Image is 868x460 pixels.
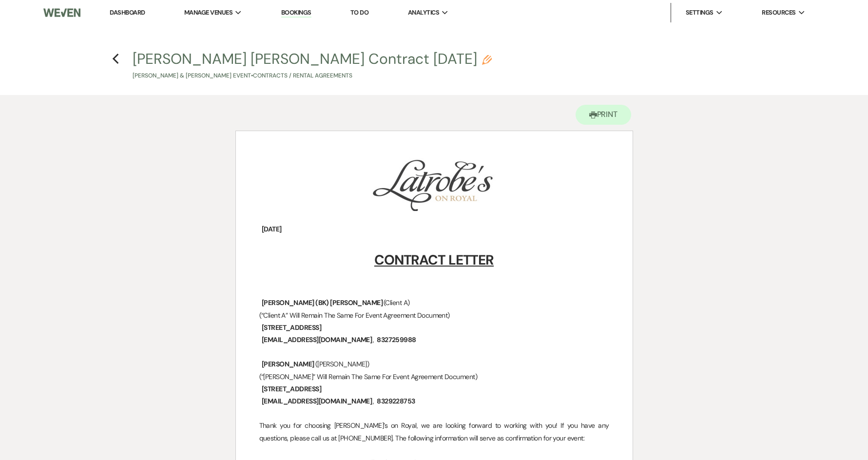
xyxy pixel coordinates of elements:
[408,8,439,18] span: Analytics
[261,224,283,235] span: [DATE]
[259,309,609,322] p: (“Client A” Will Remain The Same For Event Agreement Document)
[281,8,311,18] a: Bookings
[261,383,322,395] span: [STREET_ADDRESS]
[376,334,417,345] span: 8327259988
[110,8,145,17] a: Dashboard
[43,2,80,23] img: Weven Logo
[184,8,232,18] span: Manage Venues
[376,396,416,407] span: 8329228753
[259,371,609,383] p: (“[PERSON_NAME]” Will Remain The Same For Event Agreement Document)
[762,8,795,18] span: Resources
[261,334,373,345] span: [EMAIL_ADDRESS][DOMAIN_NAME]
[261,396,373,407] span: [EMAIL_ADDRESS][DOMAIN_NAME]
[686,8,714,18] span: Settings
[259,420,609,444] p: Thank you for choosing [PERSON_NAME]’s on Royal, we are looking forward to working with you! If y...
[133,71,492,80] p: [PERSON_NAME] & [PERSON_NAME] Event • Contracts / Rental Agreements
[261,297,384,308] span: [PERSON_NAME] (BK) [PERSON_NAME]
[261,359,315,370] span: [PERSON_NAME]
[259,395,609,407] p: ,
[350,8,368,17] a: To Do
[259,358,609,370] p: ([PERSON_NAME])
[369,155,497,211] img: Screen Shot 2023-06-15 at 8.24.48 AM.png
[133,52,492,80] button: [PERSON_NAME] [PERSON_NAME] Contract [DATE][PERSON_NAME] & [PERSON_NAME] Event•Contracts / Rental...
[259,334,609,346] p: ,
[259,297,609,309] p: (Client A)
[576,105,632,125] button: Print
[261,322,322,333] span: [STREET_ADDRESS]
[374,251,494,269] u: CONTRACT LETTER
